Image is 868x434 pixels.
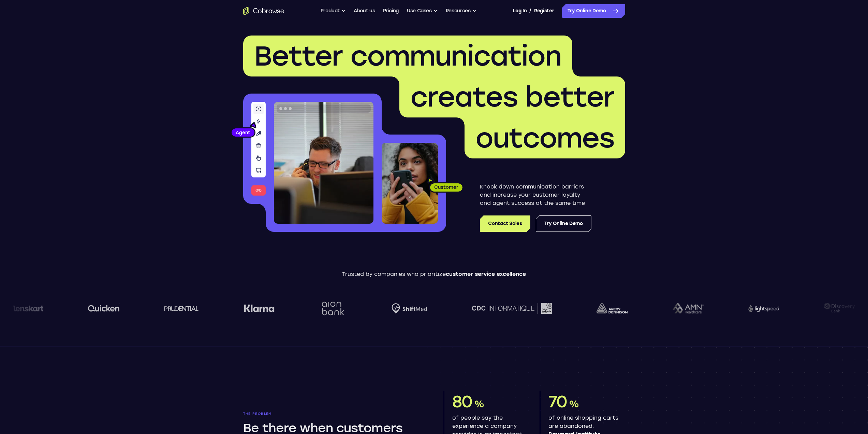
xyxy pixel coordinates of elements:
span: 80 [452,392,473,411]
a: Pricing [383,4,399,18]
a: Register [534,4,554,18]
img: CDC Informatique [437,303,516,313]
img: Shiftmed [356,303,392,314]
p: The problem [243,412,425,416]
img: Lightspeed [713,305,744,312]
span: / [529,7,531,15]
img: prudential [129,306,163,311]
img: Aion Bank [284,295,311,322]
button: Resources [446,4,476,18]
button: Use Cases [407,4,438,18]
a: Contact Sales [480,215,530,232]
a: Go to the home page [243,7,284,15]
img: Klarna [208,304,239,312]
span: % [474,398,484,410]
span: outcomes [475,122,614,154]
span: % [569,398,579,410]
a: Log In [513,4,527,18]
span: customer service excellence [446,271,526,277]
img: A customer holding their phone [382,143,438,224]
a: Try Online Demo [562,4,625,18]
img: A customer support agent talking on the phone [274,102,373,224]
span: Better communication [254,40,561,72]
a: Try Online Demo [536,215,591,232]
span: 70 [548,392,568,411]
button: Product [321,4,346,18]
img: avery-dennison [561,303,592,313]
p: Knock down communication barriers and increase your customer loyalty and agent success at the sam... [480,183,591,207]
img: AMN Healthcare [637,303,668,314]
span: creates better [410,81,614,113]
a: About us [354,4,375,18]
